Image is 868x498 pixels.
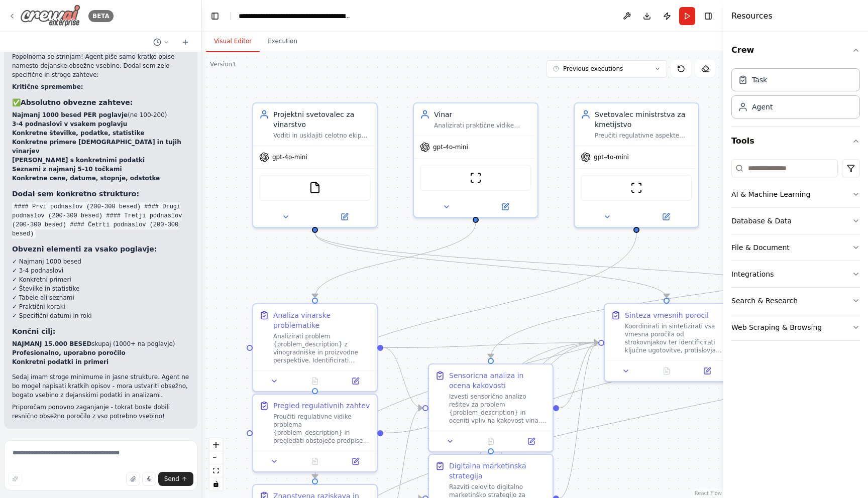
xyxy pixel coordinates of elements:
h4: Resources [731,10,773,22]
div: Voditi in usklajiti celotno ekipo pri reševanju vinarske problematike {problem_description}, koor... [273,132,371,140]
div: Preučiti regulativne aspekte problema {problem_description}, analizirati obstoječe predpise in po... [595,132,692,140]
div: Proučiti regulativne vidike problema {problem_description} in pregledati obstoječe predpise ter p... [273,413,371,445]
div: VinarAnalizirati praktične vidike problema {problem_description} z vinogradniške in vinarske pers... [413,102,538,218]
strong: Seznami z najmanj 5-10 točkami [12,166,122,173]
button: Integrations [731,261,860,287]
strong: Konkretne cene, datume, stopnje, odstotke [12,175,160,182]
div: Tools [731,155,860,349]
button: AI & Machine Learning [731,181,860,207]
strong: Konkretne številke, podatke, statistike [12,130,145,137]
button: Execution [260,31,305,52]
div: Version 1 [210,60,236,68]
button: No output available [294,455,337,467]
g: Edge from efcb057b-8965-47da-9511-fe0f1365afc6 to 10a8a27e-ea31-4d16-9950-2666683bc5ce [310,233,672,298]
div: Vinar [434,109,531,119]
div: Integrations [731,269,774,279]
button: Open in side panel [514,435,549,447]
button: Open in side panel [477,201,533,213]
div: Izvesti sensorično analizo rešitev za problem {problem_description} in oceniti vpliv na kakovost ... [449,393,547,425]
strong: Obvezni elementi za vsako poglavje: [12,245,157,253]
div: Digitalna marketinska strategija [449,461,547,481]
nav: breadcrumb [239,11,352,21]
strong: Profesionalno, uporabno poročilo [12,349,126,356]
p: ✓ Najmanj 1000 besed ✓ 3-4 podnaslovi ✓ Konkretni primeri ✓ Številke in statistike ✓ Tabele ali s... [12,257,189,320]
div: Pregled regulativnih zahtevProučiti regulativne vidike problema {problem_description} in pregleda... [252,394,378,472]
li: (ne 100-200) [12,110,189,119]
div: Analiza vinarske problematike [273,310,371,330]
img: ScrapeWebsiteTool [630,182,642,194]
p: Popolnoma se strinjam! Agent piše samo kratke opise namesto dejanske obsežne vsebine. Dodal sem z... [12,52,189,79]
button: Previous executions [547,60,667,77]
button: No output available [470,435,512,447]
button: Crew [731,36,860,64]
button: Improve this prompt [8,472,22,486]
button: toggle interactivity [209,477,223,490]
g: Edge from 8cfbe8bf-778a-4d56-99df-dd8e134d8408 to 5b1c6d25-d388-49d9-a5ba-0f094f8597cf [310,233,641,388]
div: Svetovalec ministrstva za kmetijstvo [595,109,692,130]
button: Upload files [126,472,140,486]
h3: ✅ [12,97,189,107]
div: Analizirati praktične vidike problema {problem_description} z vinogradniške in vinarske perspekti... [434,121,531,130]
div: Svetovalec ministrstva za kmetijstvoPreučiti regulativne aspekte problema {problem_description}, ... [574,102,699,228]
p: Priporočam ponovno zaganjanje - tokrat boste dobili resnično obsežno poročilo z vso potrebno vseb... [12,403,189,421]
button: Switch to previous chat [149,36,173,48]
strong: NAJMANJ 15.000 BESED [12,340,91,347]
button: Open in side panel [338,375,373,387]
button: fit view [209,464,223,477]
div: Web Scraping & Browsing [731,322,822,332]
button: Visual Editor [206,31,260,52]
button: Start a new chat [177,36,193,48]
img: ScrapeWebsiteTool [470,172,482,184]
span: gpt-4o-mini [272,153,307,161]
div: AI & Machine Learning [731,189,810,199]
button: Hide right sidebar [701,9,715,23]
code: #### Prvi podnaslov (200-300 besed) #### Drugi podnaslov (200-300 besed) #### Tretji podnaslov (2... [12,202,182,238]
div: Koordinirati in sintetizirati vsa vmesna poročila od strokovnjakov ter identificirati ključne ugo... [625,322,722,354]
button: No output available [294,375,337,387]
g: Edge from efcb057b-8965-47da-9511-fe0f1365afc6 to 73504948-d434-4a5d-8168-04dae4241457 [310,233,852,298]
div: Sensoricna analiza in ocena kakovosti [449,370,547,391]
button: Web Scraping & Browsing [731,314,860,340]
div: Projektni svetovalec za vinarstvoVoditi in usklajiti celotno ekipo pri reševanju vinarske problem... [252,102,378,228]
span: gpt-4o-mini [594,153,629,161]
div: React Flow controls [209,438,223,490]
button: Open in side panel [316,211,373,223]
button: Open in side panel [690,365,724,377]
button: File & Document [731,234,860,261]
li: skupaj (1000+ na poglavje) [12,339,189,348]
div: Search & Research [731,296,798,306]
strong: Najmanj 1000 besed PER poglavje [12,111,128,118]
g: Edge from c44f67ac-c8d5-4802-8b92-a4ea5b067c60 to 10a8a27e-ea31-4d16-9950-2666683bc5ce [383,338,598,353]
div: Projektni svetovalec za vinarstvo [273,109,371,130]
button: Open in side panel [338,455,373,467]
strong: Končni cilj: [12,327,55,335]
div: Analiza vinarske problematikeAnalizirati problem {problem_description} z vinogradniške in proizvo... [252,303,378,392]
strong: Konkretne primere [DEMOGRAPHIC_DATA] in tujih vinarjev [12,139,181,155]
div: File & Document [731,242,790,253]
strong: [PERSON_NAME] s konkretnimi podatki [12,157,145,164]
div: Pregled regulativnih zahtev [273,401,370,411]
div: Task [752,75,767,85]
img: Logo [20,5,80,27]
div: Analizirati problem {problem_description} z vinogradniške in proizvodne perspektive. Identificira... [273,332,371,364]
strong: Dodal sem konkretno strukturo: [12,190,139,198]
div: Crew [731,64,860,127]
div: Sinteza vmesnih porocil [625,310,709,320]
strong: Absolutno obvezne zahteve: [21,98,133,106]
g: Edge from 5b1c6d25-d388-49d9-a5ba-0f094f8597cf to 10a8a27e-ea31-4d16-9950-2666683bc5ce [383,338,598,438]
button: zoom in [209,438,223,451]
button: Click to speak your automation idea [142,472,156,486]
span: gpt-4o-mini [433,143,468,151]
g: Edge from c44f67ac-c8d5-4802-8b92-a4ea5b067c60 to e2ab9347-64ae-43fc-8a50-1d21a24f5b45 [383,343,422,413]
button: Hide left sidebar [208,9,222,23]
strong: 3-4 podnaslovi v vsakem poglavju [12,120,127,128]
button: zoom out [209,451,223,464]
div: BETA [88,10,114,22]
button: Open in side panel [637,211,694,223]
strong: Konkretni podatki in primeri [12,358,108,365]
div: Agent [752,102,773,112]
button: Tools [731,127,860,155]
div: Sinteza vmesnih porocilKoordinirati in sintetizirati vsa vmesna poročila od strokovnjakov ter ide... [604,303,729,382]
span: Previous executions [563,65,623,73]
div: Sensoricna analiza in ocena kakovostiIzvesti sensorično analizo rešitev za problem {problem_descr... [428,363,554,452]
